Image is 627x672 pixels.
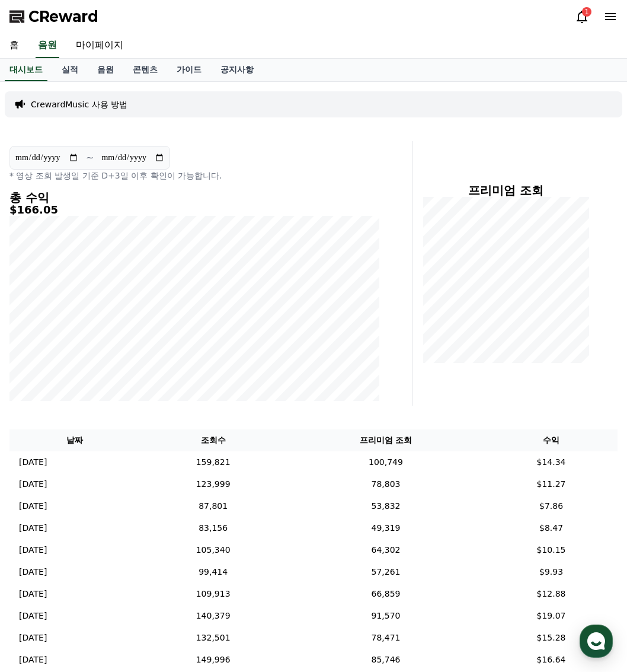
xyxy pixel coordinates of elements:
[139,605,287,627] td: 140,379
[88,59,123,81] a: 음원
[485,605,618,627] td: $19.07
[19,632,47,644] p: [DATE]
[37,394,44,403] span: 홈
[139,495,287,517] td: 87,801
[485,627,618,649] td: $15.28
[19,522,47,534] p: [DATE]
[485,473,618,495] td: $11.27
[4,376,78,406] a: 홈
[485,583,618,605] td: $12.88
[78,376,153,406] a: 대화
[123,59,167,81] a: 콘텐츠
[287,473,485,495] td: 78,803
[9,204,379,216] h5: $166.05
[485,539,618,561] td: $10.15
[19,478,47,491] p: [DATE]
[9,191,379,204] h4: 총 수익
[19,610,47,622] p: [DATE]
[485,517,618,539] td: $8.47
[153,376,228,406] a: 설정
[167,59,211,81] a: 가이드
[423,184,589,197] h4: 프리미엄 조회
[19,500,47,512] p: [DATE]
[19,566,47,578] p: [DATE]
[19,654,47,666] p: [DATE]
[485,495,618,517] td: $7.86
[582,7,591,17] div: 1
[287,627,485,649] td: 78,471
[66,33,133,58] a: 마이페이지
[287,495,485,517] td: 53,832
[36,33,59,58] a: 음원
[211,59,263,81] a: 공지사항
[31,98,127,110] a: CrewardMusic 사용 방법
[19,456,47,469] p: [DATE]
[86,151,94,165] p: ~
[485,451,618,473] td: $14.34
[287,517,485,539] td: 49,319
[287,429,485,451] th: 프리미엄 조회
[287,561,485,583] td: 57,261
[575,9,589,24] a: 1
[139,473,287,495] td: 123,999
[139,583,287,605] td: 109,913
[485,649,618,671] td: $16.64
[139,649,287,671] td: 149,996
[5,59,47,81] a: 대시보드
[287,539,485,561] td: 64,302
[139,517,287,539] td: 83,156
[139,429,287,451] th: 조회수
[139,451,287,473] td: 159,821
[485,429,618,451] th: 수익
[9,170,379,181] p: * 영상 조회 발생일 기준 D+3일 이후 확인이 가능합니다.
[139,539,287,561] td: 105,340
[108,394,123,404] span: 대화
[9,7,98,26] a: CReward
[19,588,47,600] p: [DATE]
[9,429,139,451] th: 날짜
[485,561,618,583] td: $9.93
[139,561,287,583] td: 99,414
[19,544,47,556] p: [DATE]
[287,605,485,627] td: 91,570
[52,59,88,81] a: 실적
[183,394,197,403] span: 설정
[287,451,485,473] td: 100,749
[28,7,98,26] span: CReward
[287,649,485,671] td: 85,746
[287,583,485,605] td: 66,859
[139,627,287,649] td: 132,501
